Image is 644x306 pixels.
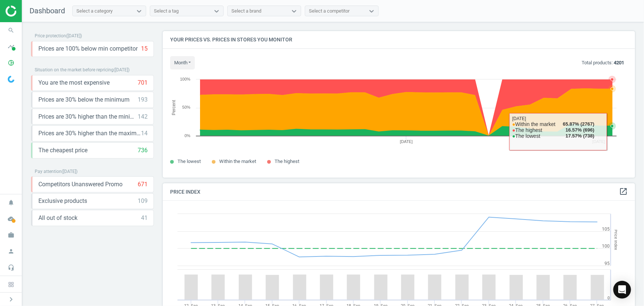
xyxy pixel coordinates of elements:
div: 41 [141,214,148,222]
span: The cheapest price [38,146,87,154]
img: wGWNvw8QSZomAAAAABJRU5ErkJggg== [8,76,14,83]
b: 4201 [614,60,624,65]
span: Dashboard [30,6,65,15]
span: Within the market [219,159,256,164]
button: chevron_right [2,295,20,304]
h4: Price Index [163,183,635,201]
tspan: Percent [171,100,176,115]
i: open_in_new [619,187,628,196]
span: The highest [275,159,299,164]
text: 0% [185,133,190,138]
i: pie_chart_outlined [4,56,18,70]
text: 105 [602,227,610,232]
i: notifications [4,195,18,210]
span: Prices are 30% below the minimum [38,96,130,104]
div: 701 [138,79,148,87]
span: Competitors Unanswered Promo [38,180,123,188]
i: person [4,244,18,258]
span: Prices are 30% higher than the maximal [38,129,141,137]
text: 50% [182,105,190,109]
div: Open Intercom Messenger [613,281,631,299]
div: 15 [141,45,148,53]
span: Situation on the market before repricing [35,67,114,72]
div: 736 [138,146,148,154]
img: ajHJNr6hYgQAAAAASUVORK5CYII= [6,6,58,17]
text: 100% [180,77,190,81]
span: Prices are 100% below min competitor [38,45,138,53]
p: Total products: [582,59,624,66]
text: 95 [605,261,610,266]
i: headset_mic [4,261,18,275]
span: Pay attention [35,169,62,174]
i: timeline [4,40,18,54]
i: cloud_done [4,212,18,226]
span: ( [DATE] ) [66,33,82,38]
i: work [4,228,18,242]
span: Exclusive products [38,197,87,205]
div: 671 [138,180,148,188]
button: month [170,56,195,69]
a: open_in_new [619,187,628,197]
text: 100 [602,244,610,249]
div: Select a category [76,8,113,14]
span: ( [DATE] ) [114,67,130,72]
div: 109 [138,197,148,205]
tspan: [DATE] [400,139,413,144]
tspan: Price Index [613,230,618,250]
tspan: [DATE] [592,139,605,144]
span: Prices are 30% higher than the minimum [38,113,138,121]
span: ( [DATE] ) [62,169,78,174]
span: The lowest [178,159,201,164]
div: Select a tag [154,8,179,14]
span: All out of stock [38,214,78,222]
div: Select a competitor [309,8,349,14]
div: 142 [138,113,148,121]
text: 0 [607,296,610,300]
span: Price protection [35,33,66,38]
h4: Your prices vs. prices in stores you monitor [163,31,635,48]
span: You are the most expensive [38,79,110,87]
i: search [4,23,18,37]
div: Select a brand [231,8,261,14]
i: chevron_right [7,295,16,304]
div: 14 [141,129,148,137]
div: 193 [138,96,148,104]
